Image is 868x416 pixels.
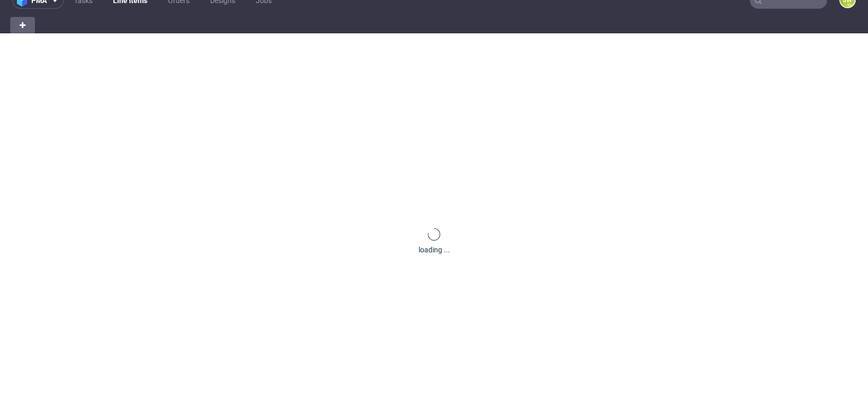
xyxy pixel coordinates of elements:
[419,245,450,255] div: loading ...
